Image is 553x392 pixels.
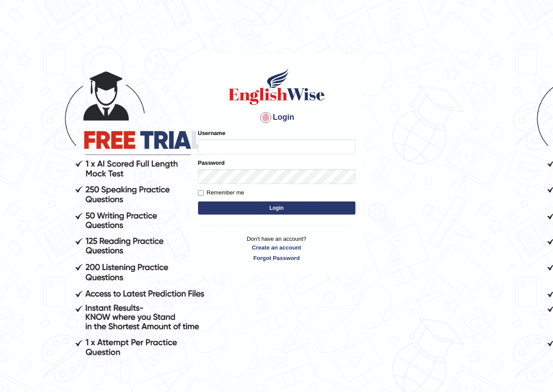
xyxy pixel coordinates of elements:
[198,111,355,125] h4: Login
[227,67,327,106] img: Logo of English Wise sign in for intelligent practice with AI
[198,243,355,252] a: Create an account
[198,235,355,262] p: Don't have an account?
[198,188,244,197] label: Remember me
[198,129,226,137] label: Username
[198,254,355,262] a: Forgot Password
[198,159,225,167] label: Password
[198,190,204,196] input: Remember me
[198,201,355,215] button: Login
